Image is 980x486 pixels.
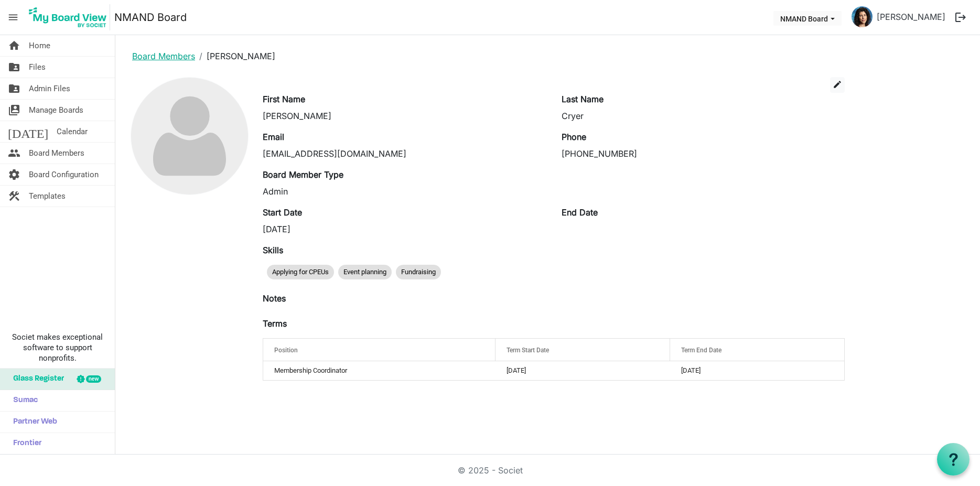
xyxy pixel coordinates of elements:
label: First Name [263,93,305,105]
span: people [8,143,20,164]
img: no-profile-picture.svg [131,78,248,195]
span: settings [8,164,20,185]
a: NMAND Board [114,7,187,28]
span: folder_shared [8,57,20,78]
span: Home [29,35,50,56]
button: NMAND Board dropdownbutton [773,11,842,26]
a: [PERSON_NAME] [873,6,950,27]
td: 5/31/2026 column header Term End Date [670,361,844,380]
button: logout [950,6,972,28]
span: Societ makes exceptional software to support nonprofits. [5,332,110,363]
label: Last Name [562,93,604,105]
td: 6/1/2025 column header Term Start Date [496,361,670,380]
a: © 2025 - Societ [458,465,523,476]
span: folder_shared [8,78,20,99]
span: menu [3,7,23,27]
label: Terms [263,317,287,330]
span: Term Start Date [507,347,549,354]
span: [DATE] [8,121,48,142]
span: Term End Date [681,347,721,354]
img: QZuDyFFEBvj2pmwEDN_yHRu0Bd01exR8a5we_cTXvNrppK4ea9cMjbX5QfC1t0NPKrn37bRtH4sXL7-us1AG0g_thumb.png [852,6,873,27]
li: [PERSON_NAME] [195,50,275,62]
img: My Board View Logo [26,4,110,30]
span: home [8,35,20,56]
span: construction [8,186,20,207]
label: Notes [263,292,286,305]
label: Skills [263,244,283,256]
span: Board Members [29,143,84,164]
span: switch_account [8,100,20,121]
div: [EMAIL_ADDRESS][DOMAIN_NAME] [263,147,546,160]
span: edit [833,80,842,89]
span: Manage Boards [29,100,83,121]
div: [DATE] [263,223,546,235]
span: Position [274,347,298,354]
span: Partner Web [8,412,57,433]
label: Phone [562,131,586,143]
td: Membership Coordinator column header Position [263,361,496,380]
div: [PERSON_NAME] [263,110,546,122]
button: edit [830,77,845,93]
a: Board Members [132,51,195,61]
label: Start Date [263,206,302,219]
div: [PHONE_NUMBER] [562,147,845,160]
span: Templates [29,186,66,207]
span: Calendar [57,121,88,142]
span: Admin Files [29,78,70,99]
label: End Date [562,206,598,219]
div: Cryer [562,110,845,122]
div: new [86,375,101,383]
a: My Board View Logo [26,4,114,30]
span: Board Configuration [29,164,99,185]
div: Admin [263,185,546,198]
span: Sumac [8,390,38,411]
label: Email [263,131,284,143]
span: Glass Register [8,369,64,390]
span: Files [29,57,46,78]
span: Frontier [8,433,41,454]
label: Board Member Type [263,168,343,181]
